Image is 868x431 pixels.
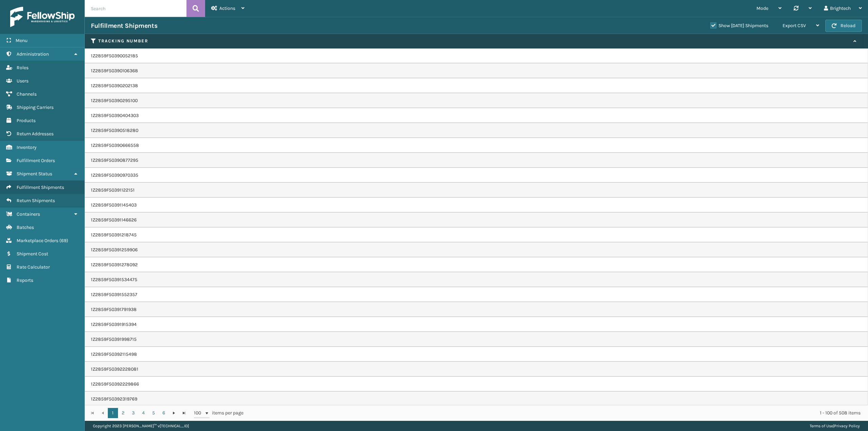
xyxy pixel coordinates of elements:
label: Show [DATE] Shipments [710,23,768,28]
span: Fulfillment Shipments [17,184,64,190]
span: Return Shipments [17,198,55,203]
td: 1Z2859F50390877295 [85,153,868,168]
div: 1 - 100 of 508 items [253,410,861,416]
td: 1Z2859F50391552357 [85,287,868,302]
span: Shipping Carriers [17,104,54,110]
a: 5 [149,408,159,418]
span: Containers [17,211,40,217]
td: 1Z2859F50391145403 [85,198,868,213]
span: Shipment Cost [17,251,48,257]
td: 1Z2859F50391218745 [85,228,868,242]
div: | [810,421,860,431]
td: 1Z2859F50390106368 [85,63,868,78]
span: Roles [17,65,28,71]
td: 1Z2859F50390295100 [85,93,868,108]
span: Go to the last page [181,410,187,416]
span: ( 69 ) [59,238,68,243]
button: Reload [825,20,862,32]
td: 1Z2859F50390518280 [85,123,868,138]
span: Mode [756,5,768,11]
td: 1Z2859F50390970335 [85,168,868,183]
td: 1Z2859F50391278092 [85,257,868,272]
span: Fulfillment Orders [17,158,55,163]
span: Return Addresses [17,131,54,137]
span: Menu [16,38,27,43]
td: 1Z2859F50391146626 [85,213,868,228]
span: items per page [194,408,243,418]
td: 1Z2859F50391534475 [85,272,868,287]
span: Batches [17,224,34,230]
td: 1Z2859F50390202138 [85,78,868,93]
td: 1Z2859F50390404303 [85,108,868,123]
a: 3 [128,408,138,418]
span: Go to the next page [171,410,177,416]
td: 1Z2859F50391998715 [85,332,868,347]
span: Marketplace Orders [17,238,58,243]
a: 4 [138,408,149,418]
span: Inventory [17,144,37,150]
img: logo [10,7,75,27]
a: Go to the last page [179,408,189,418]
td: 1Z2859F50391915394 [85,317,868,332]
span: Reports [17,277,33,283]
td: 1Z2859F50391259906 [85,242,868,257]
td: 1Z2859F50391791938 [85,302,868,317]
span: Administration [17,51,49,57]
span: Products [17,118,36,123]
span: Shipment Status [17,171,52,177]
h3: Fulfillment Shipments [91,22,157,30]
p: Copyright 2023 [PERSON_NAME]™ v [TECHNICAL_ID] [93,421,189,431]
span: 100 [194,410,204,416]
a: Go to the next page [169,408,179,418]
td: 1Z2859F50391122151 [85,183,868,198]
span: Export CSV [783,23,806,28]
td: 1Z2859F50390666558 [85,138,868,153]
a: 1 [108,408,118,418]
a: 6 [159,408,169,418]
td: 1Z2859F50392228081 [85,362,868,377]
span: Channels [17,91,37,97]
span: Rate Calculator [17,264,50,270]
a: Privacy Policy [834,424,860,428]
span: Users [17,78,28,84]
span: Actions [219,5,235,11]
td: 1Z2859F50392115498 [85,347,868,362]
label: Tracking Number [98,38,850,44]
td: 1Z2859F50392319769 [85,392,868,407]
a: 2 [118,408,128,418]
td: 1Z2859F50392229866 [85,377,868,392]
a: Terms of Use [810,424,833,428]
td: 1Z2859F50390052185 [85,48,868,63]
